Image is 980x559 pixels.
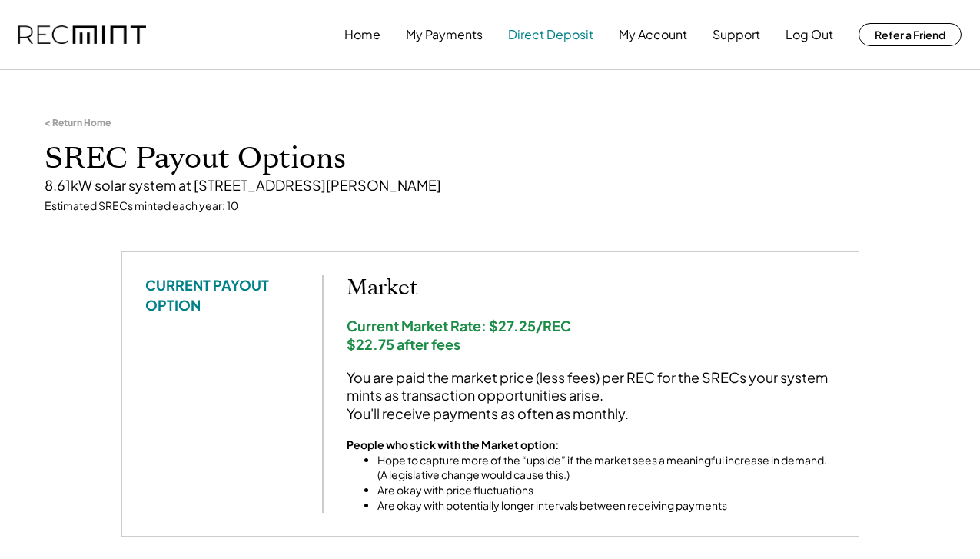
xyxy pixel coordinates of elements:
button: My Payments [406,19,483,50]
div: Current Market Rate: $27.25/REC $22.75 after fees [347,317,835,353]
strong: People who stick with the Market option: [347,438,559,451]
button: Refer a Friend [859,23,962,46]
div: CURRENT PAYOUT OPTION [145,275,299,314]
div: 8.61kW solar system at [STREET_ADDRESS][PERSON_NAME] [45,176,936,194]
h2: Market [347,275,835,301]
div: Estimated SRECs minted each year: 10 [45,198,936,214]
img: recmint-logotype%403x.png [18,25,146,45]
div: You are paid the market price (less fees) per REC for the SRECs your system mints as transaction ... [347,368,835,422]
li: Are okay with potentially longer intervals between receiving payments [377,498,835,514]
button: Home [344,19,380,50]
button: My Account [619,19,687,50]
li: Are okay with price fluctuations [377,483,835,498]
li: Hope to capture more of the “upside” if the market sees a meaningful increase in demand. (A legis... [377,453,835,483]
button: Direct Deposit [508,19,593,50]
button: Support [713,19,760,50]
div: < Return Home [45,117,111,129]
h1: SREC Payout Options [45,141,936,177]
button: Log Out [786,19,833,50]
